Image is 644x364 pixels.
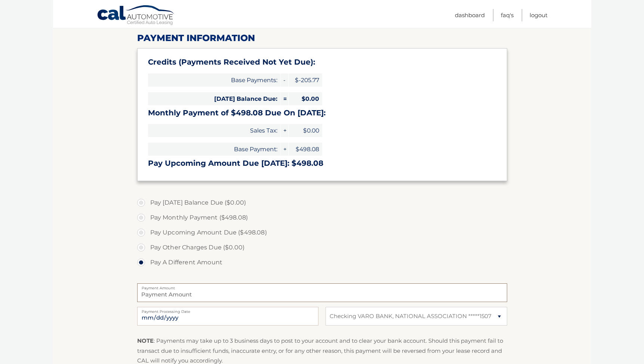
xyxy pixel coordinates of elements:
a: Cal Automotive [97,5,175,27]
h2: Payment Information [137,32,507,44]
label: Payment Amount [137,283,507,289]
label: Pay [DATE] Balance Due ($0.00) [137,195,507,210]
span: $-205.77 [289,74,322,87]
span: + [281,124,288,137]
input: Payment Date [137,307,318,326]
span: Base Payment: [148,143,280,156]
label: Pay A Different Amount [137,255,507,270]
label: Pay Upcoming Amount Due ($498.08) [137,225,507,240]
span: $0.00 [289,124,322,137]
span: $0.00 [289,92,322,105]
label: Pay Other Charges Due ($0.00) [137,240,507,255]
label: Payment Processing Date [137,307,318,313]
span: $498.08 [289,143,322,156]
span: [DATE] Balance Due: [148,92,280,105]
span: Sales Tax: [148,124,280,137]
span: + [281,143,288,156]
a: Logout [530,9,548,21]
h3: Credits (Payments Received Not Yet Due): [148,57,496,67]
h3: Pay Upcoming Amount Due [DATE]: $498.08 [148,159,496,168]
a: Dashboard [455,9,485,21]
label: Pay Monthly Payment ($498.08) [137,210,507,225]
span: Base Payments: [148,74,280,87]
input: Payment Amount [137,283,507,302]
a: FAQ's [501,9,514,21]
span: = [281,92,288,105]
strong: NOTE [137,337,154,344]
h3: Monthly Payment of $498.08 Due On [DATE]: [148,108,496,118]
span: - [281,74,288,87]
